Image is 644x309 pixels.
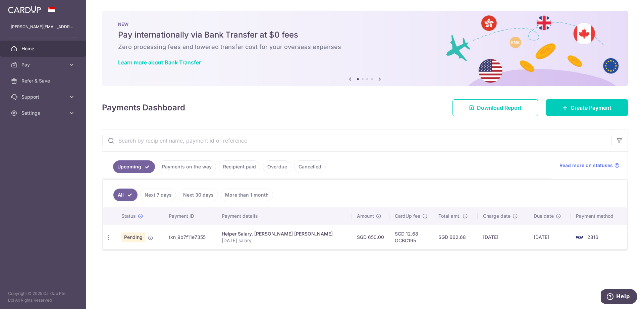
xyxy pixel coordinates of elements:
div: Helper Salary. [PERSON_NAME] [PERSON_NAME] [222,230,346,237]
span: Refer & Save [21,78,66,84]
a: Cancelled [294,160,326,173]
a: Read more on statuses [559,162,620,169]
span: Amount [357,213,374,219]
a: Next 7 days [140,189,176,201]
span: Charge date [483,213,511,219]
span: Due date [534,213,554,219]
iframe: Opens a widget where you can find more information [601,289,637,306]
a: Upcoming [113,160,155,173]
a: Download Report [452,99,538,116]
p: NEW [118,21,612,27]
span: Read more on statuses [559,162,613,169]
td: [DATE] [478,225,528,249]
p: [PERSON_NAME][EMAIL_ADDRESS][DOMAIN_NAME] [11,23,75,30]
h6: Zero processing fees and lowered transfer cost for your overseas expenses [118,43,612,51]
span: Pay [21,61,66,68]
a: More than 1 month [221,189,273,201]
span: CardUp fee [395,213,420,219]
span: Status [121,213,136,219]
span: Download Report [477,104,522,112]
input: Search by recipient name, payment id or reference [102,130,611,151]
td: SGD 650.00 [352,225,389,249]
td: SGD 12.68 OCBC195 [389,225,433,249]
span: Total amt. [438,213,461,219]
a: Learn more about Bank Transfer [118,59,201,66]
a: Recipient paid [219,160,260,173]
span: Support [21,94,66,100]
th: Payment details [216,207,352,225]
th: Payment ID [163,207,216,225]
td: txn_9b7f11e7355 [163,225,216,249]
td: SGD 662.68 [433,225,478,249]
img: CardUp [8,5,41,13]
p: [DATE] salary [222,237,346,244]
img: Bank transfer banner [102,11,628,86]
span: Home [21,45,66,52]
a: Overdue [263,160,291,173]
a: Create Payment [546,99,628,116]
a: Payments on the way [158,160,216,173]
td: [DATE] [528,225,571,249]
span: 2816 [587,234,598,240]
h4: Payments Dashboard [102,102,185,114]
a: Next 30 days [179,189,218,201]
span: Pending [121,233,145,242]
a: All [113,189,138,201]
img: Bank Card [573,233,586,241]
h5: Pay internationally via Bank Transfer at $0 fees [118,30,612,40]
span: Create Payment [571,104,611,112]
th: Payment method [571,207,627,225]
span: Settings [21,110,66,116]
